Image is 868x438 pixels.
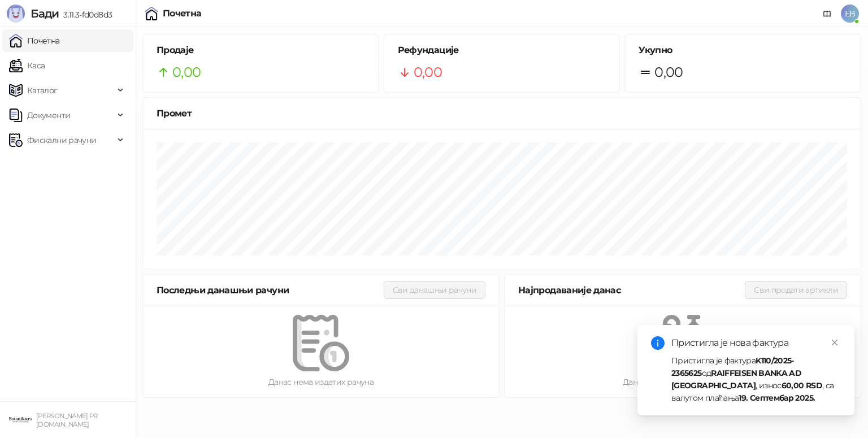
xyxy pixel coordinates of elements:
strong: K110/2025-2365625 [671,355,794,378]
div: Најпродаваније данас [518,283,745,297]
span: info-circle [651,336,665,350]
div: Почетна [163,9,202,18]
span: Фискални рачуни [27,129,96,151]
span: Бади [31,7,59,20]
div: Пристигла је нова фактура [671,336,841,350]
span: 0,00 [654,62,683,83]
div: Промет [157,106,847,120]
button: Сви данашњи рачуни [384,281,485,299]
a: Почетна [9,29,60,52]
div: Данас нема продатих артикала [523,376,843,388]
strong: 60,00 RSD [782,380,822,391]
a: Close [828,336,841,349]
strong: RAIFFEISEN BANKA AD [GEOGRAPHIC_DATA] [671,368,801,391]
img: Logo [7,5,25,23]
span: 0,00 [172,62,201,83]
h5: Продаје [157,44,365,57]
div: Пристигла је фактура од , износ , са валутом плаћања [671,354,841,404]
div: Последњи данашњи рачуни [157,283,384,297]
h5: Укупно [639,44,847,57]
div: Данас нема издатих рачуна [161,376,481,388]
span: 3.11.3-fd0d8d3 [59,10,112,20]
button: Сви продати артикли [745,281,847,299]
a: Документација [818,5,836,23]
h5: Рефундације [398,44,606,57]
small: [PERSON_NAME] PR [DOMAIN_NAME] [36,412,98,428]
a: Каса [9,54,45,77]
strong: 19. Септембар 2025. [739,393,815,403]
span: Документи [27,104,70,127]
img: 64x64-companyLogo-0e2e8aaa-0bd2-431b-8613-6e3c65811325.png [9,409,32,431]
span: close [831,339,839,346]
span: Каталог [27,79,58,102]
span: EB [841,5,859,23]
span: 0,00 [414,62,442,83]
